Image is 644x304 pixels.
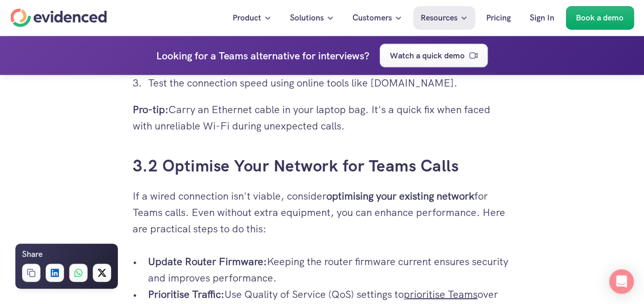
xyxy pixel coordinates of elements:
strong: optimising your existing network [326,189,474,202]
p: Pricing [486,11,511,25]
h4: Looking for a Teams alternative for interviews? [156,47,369,63]
strong: Prioritise Traffic: [148,287,224,300]
a: 3.2 Optimise Your Network for Teams Calls [133,155,459,176]
p: Watch a quick demo [390,49,465,62]
strong: Update Router Firmware: [148,254,267,268]
p: Solutions [290,11,324,25]
p: If a wired connection isn't viable, consider for Teams calls. Even without extra equipment, you c... [133,187,512,236]
p: Resources [421,11,458,25]
p: Product [233,11,261,25]
div: Open Intercom Messenger [609,269,634,294]
a: prioritise Teams [404,287,477,300]
h6: Share [22,248,43,261]
strong: Pro-tip: [133,102,169,116]
a: Sign In [522,6,562,30]
p: Keeping the router firmware current ensures security and improves performance. [148,253,512,286]
a: Book a demo [566,6,634,30]
p: Book a demo [576,11,624,25]
a: Watch a quick demo [380,44,488,67]
p: Customers [352,11,392,25]
a: Pricing [479,6,518,30]
a: Home [10,9,107,27]
p: Sign In [530,11,554,25]
p: Carry an Ethernet cable in your laptop bag. It's a quick fix when faced with unreliable Wi-Fi dur... [133,101,512,134]
p: Test the connection speed using online tools like [DOMAIN_NAME]. [148,74,512,91]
